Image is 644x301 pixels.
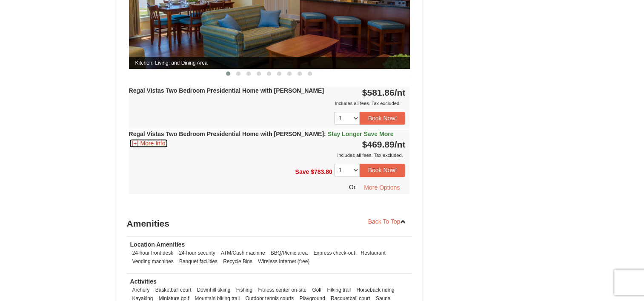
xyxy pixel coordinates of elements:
[358,249,387,257] li: Restaurant
[360,112,406,125] button: Book Now!
[358,181,405,194] button: More Options
[362,88,406,97] strong: $581.86
[129,131,394,137] strong: Regal Vistas Two Bedroom Presidential Home with [PERSON_NAME]
[295,168,309,175] span: Save
[130,249,176,257] li: 24-hour front desk
[311,168,332,175] span: $783.80
[311,249,357,257] li: Express check-out
[129,99,406,108] div: Includes all fees. Tax excluded.
[269,249,310,257] li: BBQ/Picnic area
[349,183,357,190] span: Or,
[395,139,406,149] span: /nt
[153,286,194,294] li: Basketball court
[130,257,176,266] li: Vending machines
[129,87,324,94] strong: Regal Vistas Two Bedroom Presidential Home with [PERSON_NAME]
[256,286,309,294] li: Fitness center on-site
[127,215,412,232] h3: Amenities
[325,286,353,294] li: Hiking trail
[219,249,267,257] li: ATM/Cash machine
[363,215,412,228] a: Back To Top
[362,139,395,149] span: $469.89
[360,164,406,176] button: Book Now!
[177,257,220,266] li: Banquet facilities
[129,151,406,159] div: Includes all fees. Tax excluded.
[354,286,396,294] li: Horseback riding
[395,88,406,97] span: /nt
[130,278,157,285] strong: Activities
[328,131,394,137] span: Stay Longer Save More
[234,286,255,294] li: Fishing
[324,131,326,137] span: :
[177,249,217,257] li: 24-hour security
[310,286,323,294] li: Golf
[130,286,152,294] li: Archery
[221,257,255,266] li: Recycle Bins
[195,286,233,294] li: Downhill skiing
[129,57,410,69] span: Kitchen, Living, and Dining Area
[129,139,169,148] button: [+] More Info
[130,241,185,248] strong: Location Amenities
[256,257,312,266] li: Wireless Internet (free)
